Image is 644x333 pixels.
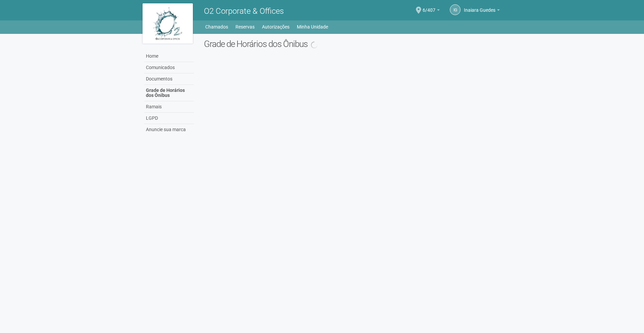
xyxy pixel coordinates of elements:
[423,1,435,13] span: 6/407
[311,41,318,48] img: spinner.png
[235,22,255,32] a: Reservas
[423,8,440,14] a: 6/407
[464,1,495,13] span: Inaiara Guedes
[144,124,194,135] a: Anuncie sua marca
[143,3,193,44] img: logo.jpg
[144,73,194,85] a: Documentos
[144,113,194,124] a: LGPD
[144,101,194,113] a: Ramais
[205,22,228,32] a: Chamados
[204,6,284,16] span: O2 Corporate & Offices
[144,62,194,73] a: Comunicados
[262,22,289,32] a: Autorizações
[297,22,328,32] a: Minha Unidade
[464,8,500,14] a: Inaiara Guedes
[144,51,194,62] a: Home
[144,85,194,101] a: Grade de Horários dos Ônibus
[204,39,424,49] h2: Grade de Horários dos Ônibus
[450,4,461,15] a: IG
